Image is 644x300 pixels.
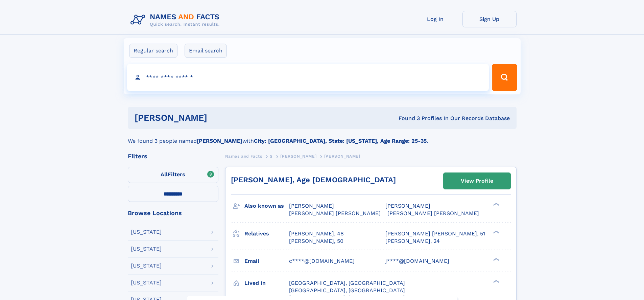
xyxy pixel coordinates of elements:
[161,171,168,178] span: All
[492,257,500,261] div: ❯
[128,167,218,183] label: Filters
[461,173,493,189] div: View Profile
[492,230,500,234] div: ❯
[462,11,517,27] a: Sign Up
[289,287,405,294] span: [GEOGRAPHIC_DATA], [GEOGRAPHIC_DATA]
[131,246,162,252] div: [US_STATE]
[492,202,500,207] div: ❯
[131,229,162,235] div: [US_STATE]
[387,210,479,216] span: [PERSON_NAME] [PERSON_NAME]
[270,154,273,159] span: S
[127,64,489,91] input: search input
[185,44,227,58] label: Email search
[280,152,316,160] a: [PERSON_NAME]
[128,210,218,216] div: Browse Locations
[244,200,289,212] h3: Also known as
[197,138,242,144] b: [PERSON_NAME]
[385,230,485,237] a: [PERSON_NAME] [PERSON_NAME], 51
[289,230,344,237] a: [PERSON_NAME], 48
[289,210,381,216] span: [PERSON_NAME] [PERSON_NAME]
[131,263,162,269] div: [US_STATE]
[270,152,273,160] a: S
[444,173,510,189] a: View Profile
[385,237,440,245] a: [PERSON_NAME], 24
[244,255,289,267] h3: Email
[128,129,517,145] div: We found 3 people named with .
[225,152,262,160] a: Names and Facts
[303,115,510,122] div: Found 3 Profiles In Our Records Database
[129,44,177,58] label: Regular search
[231,176,396,184] a: [PERSON_NAME], Age [DEMOGRAPHIC_DATA]
[289,280,405,286] span: [GEOGRAPHIC_DATA], [GEOGRAPHIC_DATA]
[254,138,427,144] b: City: [GEOGRAPHIC_DATA], State: [US_STATE], Age Range: 25-35
[280,154,316,159] span: [PERSON_NAME]
[128,153,218,159] div: Filters
[244,277,289,289] h3: Lived in
[289,203,334,209] span: [PERSON_NAME]
[135,114,303,122] h1: [PERSON_NAME]
[492,279,500,283] div: ❯
[244,228,289,239] h3: Relatives
[131,280,162,285] div: [US_STATE]
[289,237,343,245] a: [PERSON_NAME], 50
[324,154,360,159] span: [PERSON_NAME]
[492,64,517,91] button: Search Button
[128,11,225,29] img: Logo Names and Facts
[408,11,462,27] a: Log In
[385,203,430,209] span: [PERSON_NAME]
